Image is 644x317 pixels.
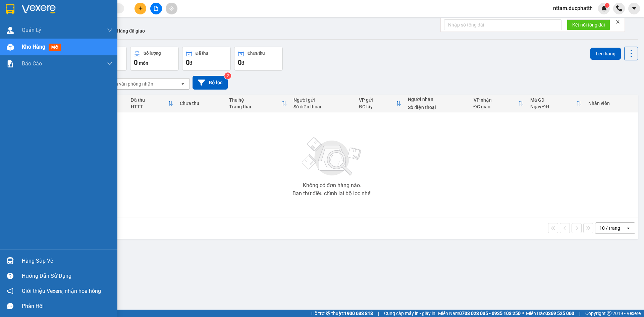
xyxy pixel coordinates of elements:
[144,51,161,56] div: Số lượng
[548,4,598,12] span: nttam.ducphatth
[130,47,179,71] button: Số lượng0món
[131,97,168,103] div: Đã thu
[359,104,396,109] div: ĐC lấy
[49,44,61,51] span: mới
[107,28,112,33] span: down
[606,3,608,8] span: 1
[186,58,190,66] span: 0
[7,27,14,34] img: warehouse-icon
[474,97,518,103] div: VP nhận
[292,191,372,196] div: Bạn thử điều chỉnh lại bộ lọc nhé!
[601,5,607,11] img: icon-new-feature
[248,51,265,56] div: Chưa thu
[238,58,241,66] span: 0
[127,95,177,112] th: Toggle SortBy
[229,97,281,103] div: Thu hộ
[107,61,112,66] span: down
[299,133,366,180] img: svg+xml;base64,PHN2ZyBjbGFzcz0ibGlzdC1wbHVnX19zdmciIHhtbG5zPSJodHRwOi8vd3d3LnczLm9yZy8yMDAwL3N2Zy...
[7,273,13,279] span: question-circle
[180,81,185,87] svg: open
[134,58,138,66] span: 0
[193,76,228,90] button: Bộ lọc
[7,288,13,294] span: notification
[628,3,640,14] button: caret-down
[229,104,281,109] div: Trạng thái
[224,72,231,79] sup: 2
[182,47,231,71] button: Đã thu0đ
[7,44,14,51] img: warehouse-icon
[7,60,14,67] img: solution-icon
[588,101,635,106] div: Nhân viên
[131,104,168,109] div: HTTT
[344,311,373,316] strong: 1900 633 818
[7,303,13,309] span: message
[241,60,244,66] span: đ
[190,60,192,66] span: đ
[438,310,521,317] span: Miền Nam
[303,183,361,188] div: Không có đơn hàng nào.
[150,3,162,14] button: file-add
[111,23,150,39] button: Hàng đã giao
[196,51,208,56] div: Đã thu
[154,6,158,11] span: file-add
[567,19,610,30] button: Kết nối tổng đài
[135,3,146,14] button: plus
[615,19,620,24] span: close
[590,48,621,60] button: Lên hàng
[169,6,174,11] span: aim
[139,60,148,66] span: món
[22,301,112,311] div: Phản hồi
[7,257,14,264] img: warehouse-icon
[166,3,177,14] button: aim
[359,97,396,103] div: VP gửi
[545,311,574,316] strong: 0369 525 060
[22,59,42,68] span: Báo cáo
[626,225,631,231] svg: open
[616,5,622,11] img: phone-icon
[311,310,373,317] span: Hỗ trợ kỹ thuật:
[22,44,45,50] span: Kho hàng
[631,5,637,11] span: caret-down
[234,47,283,71] button: Chưa thu0đ
[22,256,112,266] div: Hàng sắp về
[356,95,405,112] th: Toggle SortBy
[607,311,611,316] span: copyright
[378,310,379,317] span: |
[579,310,580,317] span: |
[408,105,467,110] div: Số điện thoại
[107,81,153,87] div: Chọn văn phòng nhận
[22,26,41,34] span: Quản Lý
[22,271,112,281] div: Hướng dẫn sử dụng
[180,101,222,106] div: Chưa thu
[522,312,524,315] span: ⚪️
[459,311,521,316] strong: 0708 023 035 - 0935 103 250
[605,3,609,8] sup: 1
[22,287,101,295] span: Giới thiệu Vexere, nhận hoa hồng
[530,104,576,109] div: Ngày ĐH
[444,19,561,30] input: Nhập số tổng đài
[599,225,620,231] div: 10 / trang
[470,95,527,112] th: Toggle SortBy
[474,104,518,109] div: ĐC giao
[293,104,352,109] div: Số điện thoại
[526,310,574,317] span: Miền Bắc
[408,97,467,102] div: Người nhận
[530,97,576,103] div: Mã GD
[226,95,290,112] th: Toggle SortBy
[527,95,585,112] th: Toggle SortBy
[6,4,14,14] img: logo-vxr
[293,97,352,103] div: Người gửi
[572,21,605,29] span: Kết nối tổng đài
[138,6,143,11] span: plus
[384,310,436,317] span: Cung cấp máy in - giấy in:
